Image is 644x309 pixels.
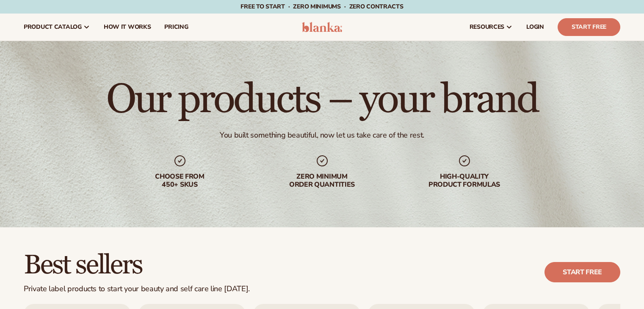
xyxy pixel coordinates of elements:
h1: Our products – your brand [106,80,538,120]
div: Zero minimum order quantities [268,173,376,189]
a: LOGIN [520,14,551,41]
div: Private label products to start your beauty and self care line [DATE]. [24,284,250,294]
img: logo [302,22,342,32]
div: You built something beautiful, now let us take care of the rest. [220,130,424,140]
a: Start Free [558,18,620,36]
a: pricing [158,14,195,41]
span: resources [470,24,504,30]
a: resources [463,14,520,41]
span: Free to start · ZERO minimums · ZERO contracts [240,3,403,11]
a: product catalog [17,14,97,41]
span: pricing [164,24,188,30]
div: High-quality product formulas [410,173,519,189]
h2: Best sellers [24,251,250,279]
a: How It Works [97,14,158,41]
span: How It Works [104,24,151,30]
a: Start free [544,262,620,282]
div: Choose from 450+ Skus [126,173,234,189]
span: LOGIN [526,24,544,30]
span: product catalog [24,24,82,30]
